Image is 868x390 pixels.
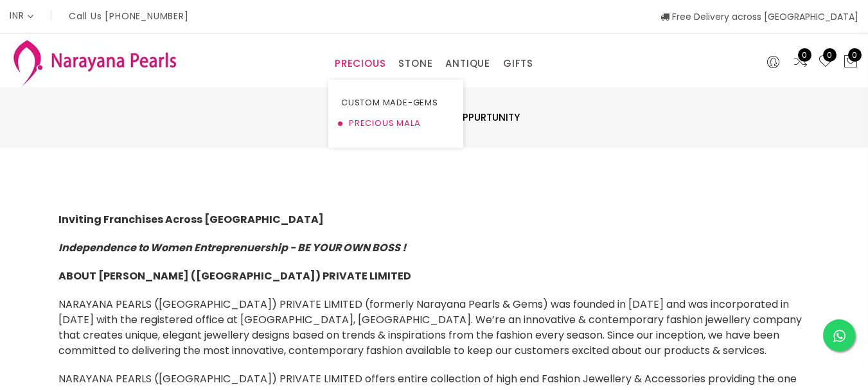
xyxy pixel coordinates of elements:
[843,54,858,71] button: 0
[341,113,450,134] a: PRECIOUS MALA
[445,54,490,73] a: ANTIQUE
[793,54,808,71] a: 0
[69,12,189,21] p: Call Us [PHONE_NUMBER]
[848,48,862,62] span: 0
[818,54,833,71] a: 0
[341,93,450,113] a: CUSTOM MADE-GEMS
[798,48,811,62] span: 0
[398,54,432,73] a: STONE
[58,240,406,255] em: Independence to Women Entreprenuership - BE YOUR OWN BOSS !
[58,212,324,227] strong: Inviting Franchises Across [GEOGRAPHIC_DATA]
[58,269,411,283] strong: ABOUT [PERSON_NAME] ([GEOGRAPHIC_DATA]) PRIVATE LIMITED
[503,54,533,73] a: GIFTS
[823,48,837,62] span: 0
[660,10,858,23] span: Free Delivery across [GEOGRAPHIC_DATA]
[58,297,802,358] span: NARAYANA PEARLS ([GEOGRAPHIC_DATA]) PRIVATE LIMITED (formerly Narayana Pearls & Gems) was founded...
[335,54,385,73] a: PRECIOUS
